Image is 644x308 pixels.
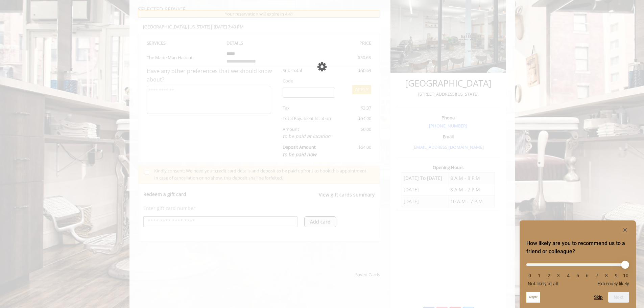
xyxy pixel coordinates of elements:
[597,281,629,286] span: Extremely likely
[526,258,629,286] div: How likely are you to recommend us to a friend or colleague? Select an option from 0 to 10, with ...
[528,281,558,286] span: Not likely at all
[536,273,543,278] li: 1
[621,226,629,234] button: Hide survey
[594,273,600,278] li: 7
[622,273,629,278] li: 10
[526,226,629,303] div: How likely are you to recommend us to a friend or colleague? Select an option from 0 to 10, with ...
[613,273,620,278] li: 9
[594,294,603,300] button: Skip
[526,273,533,278] li: 0
[546,273,552,278] li: 2
[565,273,572,278] li: 4
[584,273,591,278] li: 6
[526,239,629,256] h2: How likely are you to recommend us to a friend or colleague? Select an option from 0 to 10, with ...
[555,273,562,278] li: 3
[574,273,581,278] li: 5
[608,292,629,303] button: Next question
[603,273,610,278] li: 8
